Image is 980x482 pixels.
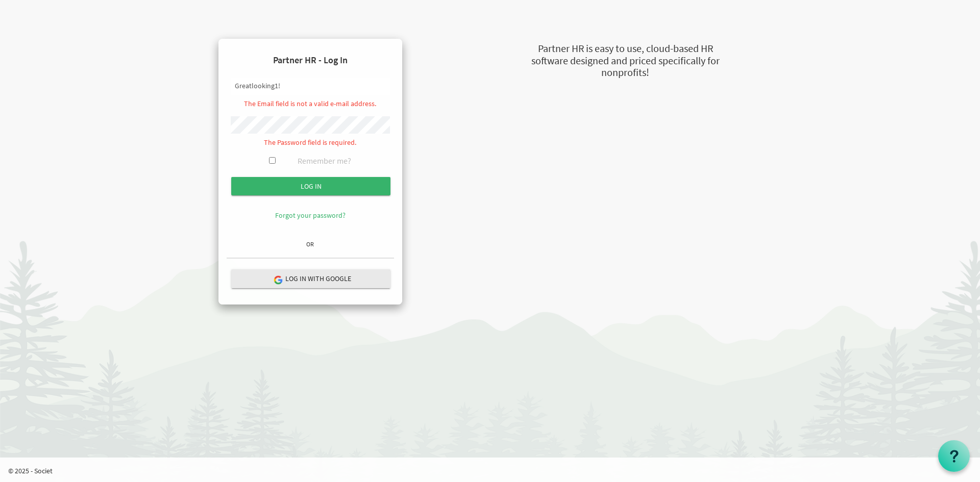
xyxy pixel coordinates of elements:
h4: Partner HR - Log In [227,47,394,73]
label: Remember me? [298,155,351,167]
div: Partner HR is easy to use, cloud-based HR [480,41,771,56]
h6: OR [227,241,394,247]
p: © 2025 - Societ [8,466,980,476]
a: Forgot your password? [275,211,346,220]
img: google-logo.png [273,275,282,284]
div: nonprofits! [480,65,771,80]
span: The Password field is required. [264,138,356,147]
div: software designed and priced specifically for [480,54,771,68]
span: The Email field is not a valid e-mail address. [244,99,376,108]
input: Email [231,78,390,95]
button: Log in with Google [231,269,390,288]
input: Log in [231,177,390,195]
